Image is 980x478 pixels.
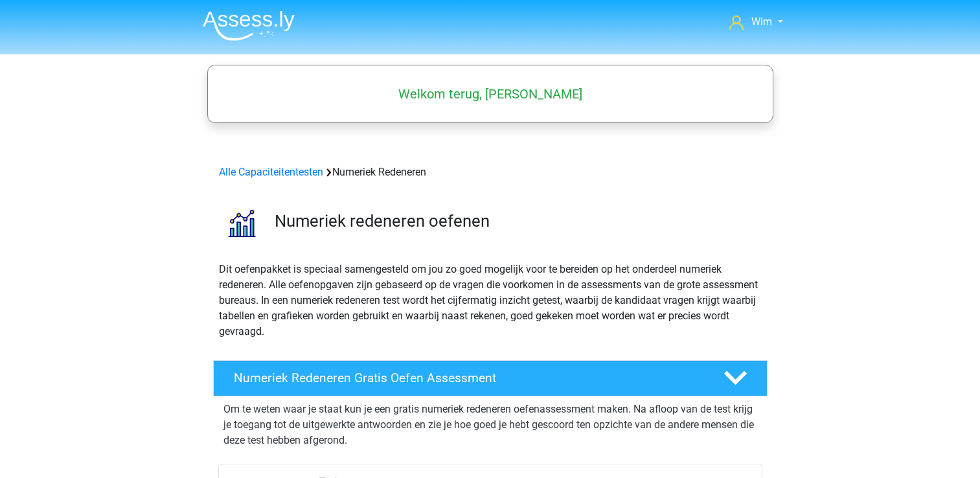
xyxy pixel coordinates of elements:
[275,211,757,231] h3: Numeriek redeneren oefenen
[751,16,772,28] span: Wim
[219,262,762,339] p: Dit oefenpakket is speciaal samengesteld om jou zo goed mogelijk voor te bereiden op het onderdee...
[214,86,767,102] h5: Welkom terug, [PERSON_NAME]
[208,360,773,396] a: Numeriek Redeneren Gratis Oefen Assessment
[724,14,788,30] a: Wim
[223,402,757,448] p: Om te weten waar je staat kun je een gratis numeriek redeneren oefenassessment maken. Na afloop v...
[219,166,323,178] a: Alle Capaciteitentesten
[234,370,703,385] h4: Numeriek Redeneren Gratis Oefen Assessment
[214,165,767,180] div: Numeriek Redeneren
[214,196,269,251] img: numeriek redeneren
[203,10,295,41] img: Assessly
